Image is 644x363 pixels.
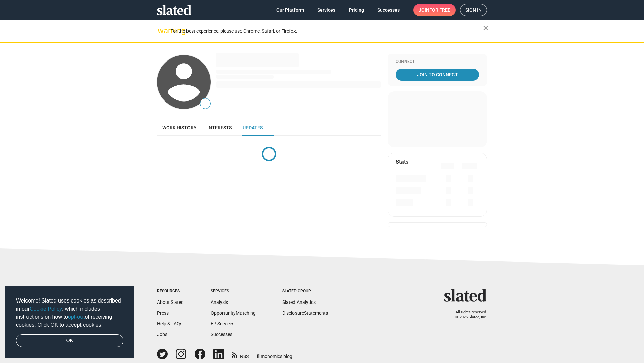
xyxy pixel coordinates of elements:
div: Slated Group [282,289,328,294]
a: Interests [202,120,237,136]
a: Updates [237,120,268,136]
a: Services [312,4,341,16]
a: Join To Connect [396,69,479,81]
a: OpportunityMatching [211,310,256,316]
a: Pricing [343,4,369,16]
a: Press [157,310,169,316]
a: dismiss cookie message [16,334,123,347]
span: Sign in [465,4,482,16]
a: Work history [157,120,202,136]
span: Welcome! Slated uses cookies as described in our , which includes instructions on how to of recei... [16,297,123,329]
span: Updates [243,125,263,130]
a: filmonomics blog [257,348,292,360]
span: film [257,354,265,359]
mat-card-title: Stats [396,158,408,165]
span: Work history [162,125,197,130]
a: Our Platform [271,4,309,16]
a: DisclosureStatements [282,310,328,316]
mat-icon: close [482,24,490,32]
a: Joinfor free [413,4,456,16]
span: Interests [207,125,232,130]
a: opt-out [68,314,85,320]
span: Services [317,4,335,16]
a: Help & FAQs [157,321,182,326]
a: Cookie Policy [30,306,62,312]
a: Jobs [157,332,167,337]
div: Connect [396,59,479,65]
div: cookieconsent [5,286,134,358]
div: Resources [157,289,184,294]
div: For the best experience, please use Chrome, Safari, or Firefox. [170,27,483,36]
span: for free [429,4,450,16]
a: RSS [232,349,249,360]
a: EP Services [211,321,234,326]
p: All rights reserved. © 2025 Slated, Inc. [448,310,487,320]
span: Join [419,4,450,16]
mat-icon: warning [158,27,166,35]
div: Services [211,289,256,294]
span: — [200,99,210,108]
span: Join To Connect [397,69,478,81]
span: Successes [377,4,400,16]
a: Analysis [211,299,228,305]
a: About Slated [157,299,184,305]
span: Our Platform [276,4,304,16]
a: Sign in [460,4,487,16]
span: Pricing [349,4,364,16]
a: Successes [372,4,405,16]
a: Slated Analytics [282,299,316,305]
a: Successes [211,332,232,337]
